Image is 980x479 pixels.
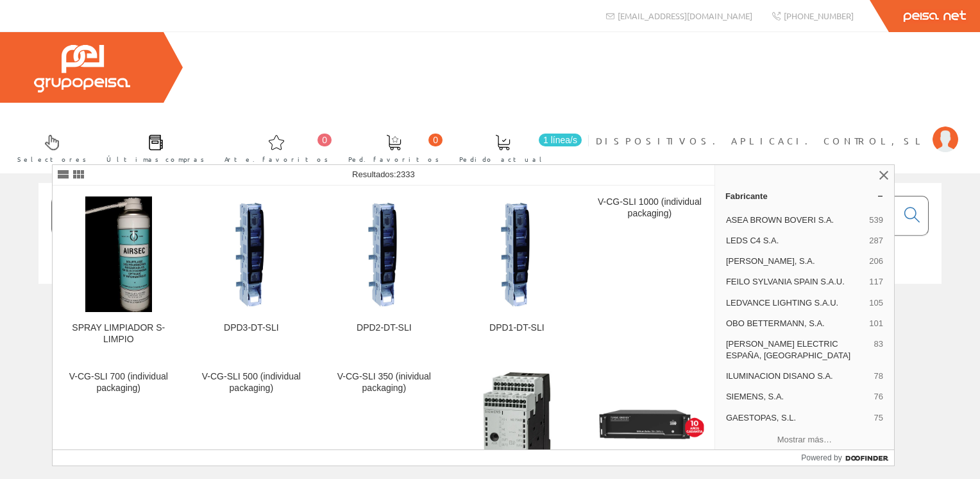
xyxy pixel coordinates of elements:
[801,452,841,464] span: Powered by
[328,371,440,394] div: V-CG-SLI 350 (inividual packaging)
[328,198,440,310] img: DPD2-DT-SLI
[451,186,583,360] a: DPD1-DT-SLI DPD1-DT-SLI
[726,338,869,361] span: [PERSON_NAME] ELECTRIC ESPAÑA, [GEOGRAPHIC_DATA]
[348,153,439,166] span: Ped. favoritos
[874,391,883,403] span: 76
[317,134,332,146] span: 0
[53,186,185,360] a: SPRAY LIMPIADOR S-LIMPIO SPRAY LIMPIADOR S-LIMPIO
[38,300,942,311] div: © Grupo Peisa
[869,235,883,247] span: 287
[461,198,573,310] img: DPD1-DT-SLI
[196,322,307,334] div: DPD3-DT-SLI
[869,256,883,267] span: 206
[726,276,864,288] span: FEILO SYLVANIA SPAIN S.A.U.
[874,370,883,382] span: 78
[715,186,894,206] a: Fabricante
[94,124,211,171] a: Últimas compras
[461,322,573,334] div: DPD1-DT-SLI
[726,256,864,267] span: [PERSON_NAME], S.A.
[726,297,864,309] span: LEDVANCE LIGHTING S.A.U.
[396,170,415,179] span: 2333
[726,412,869,424] span: GAESTOPAS, S.L.
[185,186,317,360] a: DPD3-DT-SLI DPD3-DT-SLI
[428,134,443,146] span: 0
[594,196,705,220] div: V-CG-SLI 1000 (individual packaging)
[726,391,869,403] span: SIEMENS, S.A.
[17,153,87,166] span: Selectores
[726,214,864,226] span: ASEA BROWN BOVERI S.A.
[459,153,546,166] span: Pedido actual
[196,371,307,394] div: V-CG-SLI 500 (individual packaging)
[720,430,889,451] button: Mostrar más…
[318,186,450,360] a: DPD2-DT-SLI DPD2-DT-SLI
[869,318,883,329] span: 101
[63,322,174,345] div: SPRAY LIMPIADOR S-LIMPIO
[328,322,440,334] div: DPD2-DT-SLI
[869,297,883,309] span: 105
[596,124,958,136] a: DISPOSITIVOS. APLICACI. CONTROL, SL
[869,276,883,288] span: 117
[34,45,130,92] img: Grupo Peisa
[874,338,883,361] span: 83
[446,124,585,171] a: 1 línea/s Pedido actual
[196,198,307,310] img: DPD3-DT-SLI
[539,134,582,146] span: 1 línea/s
[726,318,864,329] span: OBO BETTERMANN, S.A.
[726,370,869,382] span: ILUMINACION DISANO S.A.
[869,214,883,226] span: 539
[352,170,415,179] span: Resultados:
[801,450,894,466] a: Powered by
[726,235,864,247] span: LEDS C4 S.A.
[596,134,926,147] span: DISPOSITIVOS. APLICACI. CONTROL, SL
[4,124,93,171] a: Selectores
[106,153,205,166] span: Últimas compras
[584,186,716,360] a: V-CG-SLI 1000 (individual packaging)
[224,153,328,166] span: Arte. favoritos
[85,196,152,312] img: SPRAY LIMPIADOR S-LIMPIO
[618,10,752,21] span: [EMAIL_ADDRESS][DOMAIN_NAME]
[63,371,174,394] div: V-CG-SLI 700 (individual packaging)
[874,412,883,424] span: 75
[784,10,854,21] span: [PHONE_NUMBER]
[594,408,705,449] img: Batería TE LITHIUM SERIES, 48V 5.1KWh, SLIM, TURBO ENERGY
